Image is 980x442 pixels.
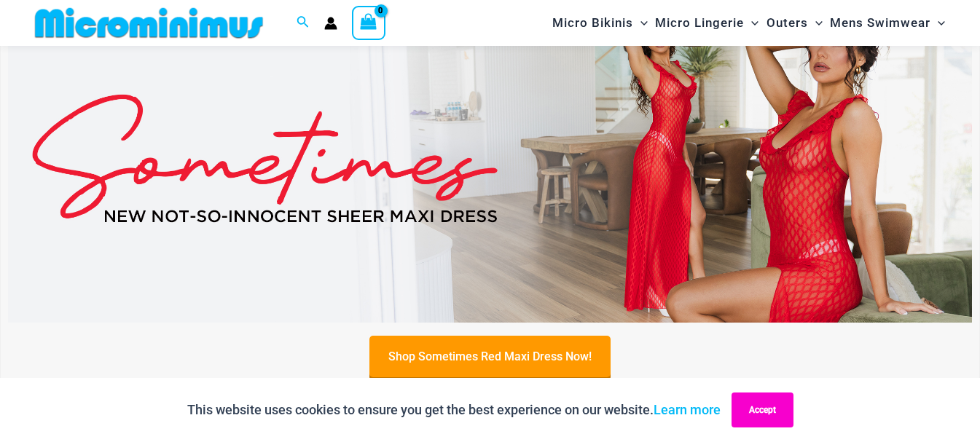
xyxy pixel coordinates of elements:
[369,336,611,377] a: Shop Sometimes Red Maxi Dress Now!
[767,4,808,42] span: Outers
[352,6,385,39] a: View Shopping Cart, empty
[29,7,269,39] img: MM SHOP LOGO FLAT
[324,17,337,30] a: Account icon link
[549,4,651,42] a: Micro BikinisMenu ToggleMenu Toggle
[930,4,945,42] span: Menu Toggle
[633,4,648,42] span: Menu Toggle
[552,4,633,42] span: Micro Bikinis
[826,4,949,42] a: Mens SwimwearMenu ToggleMenu Toggle
[808,4,823,42] span: Menu Toggle
[546,2,951,44] nav: Site Navigation
[732,392,793,427] button: Accept
[744,4,758,42] span: Menu Toggle
[763,4,826,42] a: OutersMenu ToggleMenu Toggle
[187,399,721,421] p: This website uses cookies to ensure you get the best experience on our website.
[651,4,762,42] a: Micro LingerieMenu ToggleMenu Toggle
[654,402,721,417] a: Learn more
[830,4,930,42] span: Mens Swimwear
[655,4,744,42] span: Micro Lingerie
[297,14,310,32] a: Search icon link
